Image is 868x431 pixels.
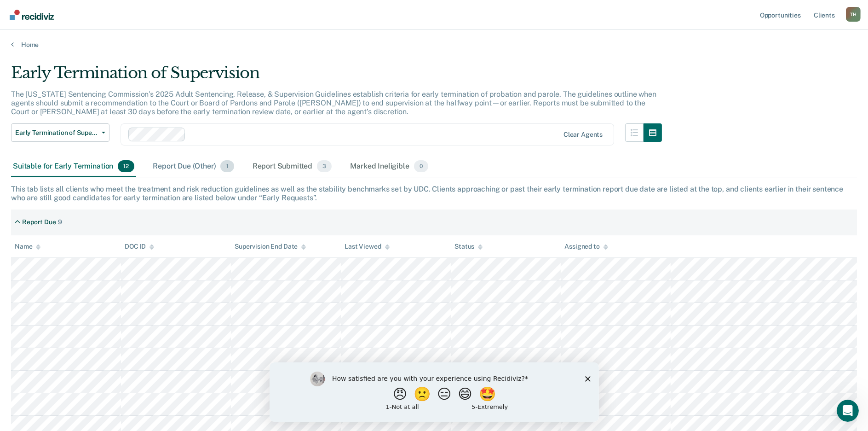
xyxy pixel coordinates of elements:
div: Report Due9 [11,215,66,230]
div: Report Due (Other)1 [151,157,236,177]
div: T H [846,7,861,22]
span: 12 [118,160,134,172]
a: Home [11,41,857,49]
iframe: Intercom live chat [837,400,859,422]
iframe: Survey by Kim from Recidiviz [270,362,599,422]
div: Name [15,243,40,250]
div: This tab lists all clients who meet the treatment and risk reduction guidelines as well as the st... [11,185,857,202]
img: Recidiviz [10,10,54,20]
div: 9 [58,218,62,226]
span: 1 [220,160,234,172]
span: 3 [317,160,332,172]
div: Status [454,243,483,250]
div: Marked Ineligible0 [348,157,430,177]
div: Early Termination of Supervision [11,64,662,90]
div: Report Submitted3 [251,157,334,177]
div: Report Due [22,218,56,226]
div: Last Viewed [345,243,389,250]
button: Profile dropdown button [846,7,861,22]
div: Assigned to [564,243,608,250]
div: Suitable for Early Termination12 [11,157,136,177]
p: The [US_STATE] Sentencing Commission’s 2025 Adult Sentencing, Release, & Supervision Guidelines e... [11,90,656,116]
span: Early Termination of Supervision [15,129,98,137]
span: 0 [414,160,428,172]
div: Clear agents [563,131,603,139]
div: Supervision End Date [235,243,306,250]
button: Early Termination of Supervision [11,123,109,142]
div: DOC ID [125,243,154,250]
